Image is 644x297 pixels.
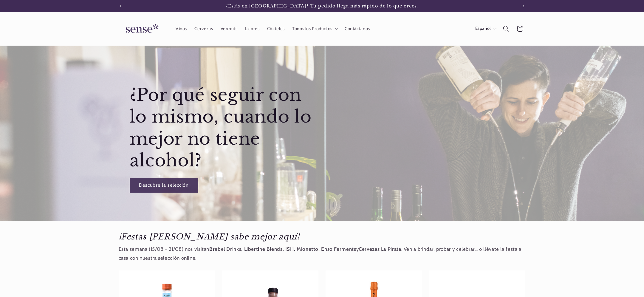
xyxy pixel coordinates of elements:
[119,245,526,262] p: Esta semana (15/08 - 21/08) nos visitan y . Ven a brindar, probar y celebrar… o llévate la festa ...
[116,18,166,40] a: Sense
[129,178,198,193] a: Descubre la selección
[172,22,191,35] a: Vinos
[129,84,321,172] h2: ¿Por qué seguir con lo mismo, cuando lo mejor no tiene alcohol?
[217,22,241,35] a: Vermuts
[226,3,418,9] span: ¿Estás en [GEOGRAPHIC_DATA]? Tu pedido llega más rápido de lo que crees.
[221,26,238,32] span: Vermuts
[359,246,401,252] strong: Cervezas La Pirata
[241,22,264,35] a: Licores
[209,246,356,252] strong: Brebel Drinks, Libertine Blends, ISH, Mionetto, Enso Ferments
[341,22,374,35] a: Contáctanos
[288,22,341,35] summary: Todos los Productos
[475,25,491,32] span: Español
[119,20,163,37] img: Sense
[263,22,288,35] a: Cócteles
[267,26,285,32] span: Cócteles
[191,22,217,35] a: Cervezas
[471,23,499,35] button: Español
[245,26,259,32] span: Licores
[499,22,513,35] summary: Búsqueda
[176,26,187,32] span: Vinos
[119,232,300,242] em: ¡Festas [PERSON_NAME] sabe mejor aquí!
[345,26,370,32] span: Contáctanos
[292,26,332,32] span: Todos los Productos
[194,26,213,32] span: Cervezas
